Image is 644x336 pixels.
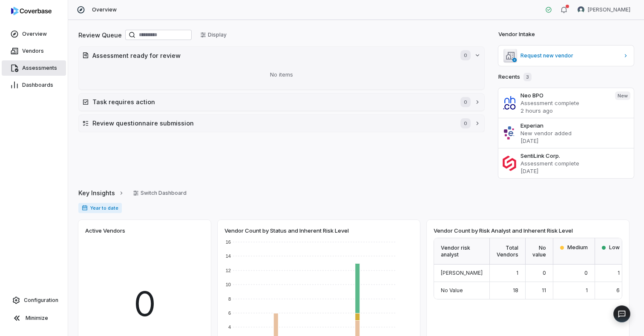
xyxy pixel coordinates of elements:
p: [DATE] [520,137,630,145]
a: Configuration [3,293,64,308]
span: No Value [441,287,463,293]
text: 4 [228,325,231,330]
span: Minimize [26,315,48,322]
h3: Neo BPO [520,91,608,99]
span: 11 [542,287,546,293]
span: Configuration [24,297,58,304]
button: Assessment ready for review0 [79,47,484,64]
a: Request new vendor [498,46,634,66]
p: 2 hours ago [520,107,608,114]
span: 0 [584,270,588,276]
span: Request new vendor [520,52,619,59]
h2: Recents [498,73,532,81]
a: Overview [2,26,66,42]
text: 6 [228,310,231,316]
button: Task requires action0 [79,94,484,111]
h2: Review questionnaire submission [92,119,452,128]
span: Overview [92,6,117,13]
h2: Task requires action [92,97,452,106]
span: Key Insights [78,188,115,197]
span: Active Vendors [85,227,125,234]
button: Key Insights [76,184,127,202]
span: 1 [516,270,518,276]
button: Switch Dashboard [128,187,192,199]
span: Overview [22,31,47,37]
div: No items [82,64,481,86]
a: Neo BPOAssessment complete2 hours agoNew [498,88,634,118]
span: 3 [523,73,532,81]
p: [DATE] [520,167,630,175]
div: No value [526,238,553,265]
span: Vendor Count by Status and Inherent Risk Level [224,227,349,234]
span: 0 [543,270,546,276]
p: Assessment complete [520,99,608,107]
button: Review questionnaire submission0 [79,115,484,132]
text: 16 [226,239,231,245]
span: 1 [618,270,620,276]
div: Total Vendors [490,238,526,265]
span: 0 [460,118,471,128]
p: New vendor added [520,129,630,137]
button: Minimize [3,310,64,327]
img: Hannah Fozard avatar [578,6,584,13]
span: Vendor Count by Risk Analyst and Inherent Risk Level [434,227,573,234]
span: Low [609,244,620,251]
span: 0 [460,50,471,60]
a: Key Insights [78,184,124,202]
span: 0 [134,278,156,329]
h3: Experian [520,122,630,129]
text: 14 [226,253,231,259]
span: Medium [567,244,588,251]
span: [PERSON_NAME] [588,6,630,13]
div: Vendor risk analyst [434,238,490,265]
a: Dashboards [2,77,66,93]
a: SentiLink Corp.Assessment complete[DATE] [498,148,634,178]
span: 1 [586,287,588,293]
svg: Date range for report [82,205,88,211]
span: 6 [616,287,620,293]
span: 0 [460,97,471,107]
h2: Vendor Intake [498,30,535,39]
img: logo-D7KZi-bG.svg [11,7,52,15]
h2: Review Queue [78,31,122,40]
span: Dashboards [22,82,53,88]
a: ExperianNew vendor added[DATE] [498,118,634,148]
h2: Assessment ready for review [92,51,452,60]
button: Display [195,28,232,41]
span: 18 [513,287,518,293]
a: Assessments [2,60,66,76]
span: [PERSON_NAME] [441,270,483,276]
text: 12 [226,268,231,273]
span: Assessments [22,65,57,71]
text: 10 [226,282,231,287]
h3: SentiLink Corp. [520,152,630,159]
text: 8 [228,296,231,302]
span: Year to date [78,203,122,213]
button: Hannah Fozard avatar[PERSON_NAME] [572,3,635,16]
p: Assessment complete [520,159,630,167]
a: Vendors [2,43,66,59]
span: New [615,91,630,100]
span: Vendors [22,48,44,54]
